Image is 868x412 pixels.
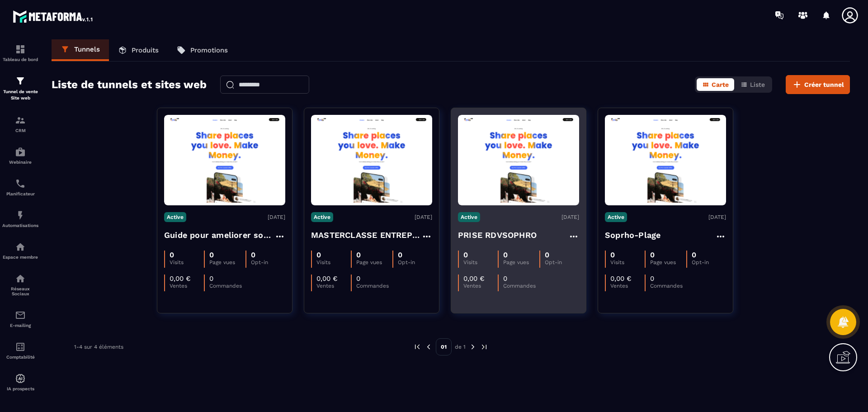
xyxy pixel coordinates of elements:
a: Produits [109,39,168,61]
img: image [311,118,432,203]
p: IA prospects [2,386,38,391]
img: next [480,343,488,351]
a: emailemailE-mailing [2,303,38,335]
a: automationsautomationsWebinaire [2,140,38,171]
p: Commandes [503,283,538,289]
p: Produits [132,46,159,54]
p: Page vues [503,259,539,265]
p: 0 [503,275,507,283]
img: accountant [15,341,26,352]
p: Commandes [356,283,391,289]
span: Liste [750,81,765,88]
img: prev [425,343,433,351]
p: Opt-in [545,259,579,265]
p: 0 [356,251,361,259]
p: 0 [545,251,549,259]
p: Ventes [610,283,645,289]
p: 0 [463,251,468,259]
p: 1-4 sur 4 éléments [74,344,123,350]
img: formation [15,115,26,126]
p: Commandes [650,283,684,289]
p: 0,00 € [463,275,485,283]
p: Page vues [209,259,245,265]
p: Ventes [463,283,498,289]
p: 0 [316,251,321,259]
img: next [469,343,477,351]
p: [DATE] [415,214,432,220]
p: Tableau de bord [2,57,38,62]
img: image [458,118,579,203]
img: formation [15,44,26,55]
img: logo [13,8,94,24]
img: automations [15,210,26,221]
a: schedulerschedulerPlanificateur [2,171,38,203]
p: 01 [436,338,452,355]
h2: Liste de tunnels et sites web [52,76,207,94]
p: [DATE] [268,214,285,220]
p: 0 [356,275,360,283]
img: image [605,118,726,203]
a: automationsautomationsEspace membre [2,235,38,266]
p: Visits [170,259,204,265]
p: Espace membre [2,255,38,260]
img: image [164,118,285,203]
p: Ventes [316,283,351,289]
p: [DATE] [708,214,726,220]
p: Webinaire [2,160,38,165]
p: 0 [610,251,615,259]
span: Créer tunnel [804,80,844,89]
img: scheduler [15,178,26,189]
p: Opt-in [398,259,432,265]
p: 0 [209,251,214,259]
p: Opt-in [692,259,726,265]
p: Promotions [190,46,228,54]
img: email [15,310,26,321]
img: automations [15,373,26,384]
p: Tunnel de vente Site web [2,89,38,101]
a: Tunnels [52,39,109,61]
h4: Soprho-Plage [605,229,660,242]
a: formationformationCRM [2,108,38,140]
p: 0 [503,251,508,259]
p: 0 [170,251,174,259]
p: Planificateur [2,191,38,196]
a: formationformationTableau de bord [2,37,38,69]
p: de 1 [455,343,466,350]
p: Active [605,212,627,222]
button: Carte [697,78,734,91]
p: Active [458,212,480,222]
p: 0 [692,251,696,259]
p: Opt-in [251,259,285,265]
a: accountantaccountantComptabilité [2,335,38,366]
p: 0 [650,275,654,283]
p: Ventes [170,283,204,289]
p: Active [311,212,333,222]
img: automations [15,242,26,252]
img: automations [15,147,26,157]
p: Tunnels [74,45,100,53]
p: 0 [650,251,655,259]
p: Comptabilité [2,355,38,360]
a: Promotions [168,39,237,61]
p: 0,00 € [170,275,191,283]
img: social-network [15,273,26,284]
p: CRM [2,128,38,133]
h4: PRISE RDVSOPHRO [458,229,537,242]
button: Liste [735,78,770,91]
p: 0,00 € [610,275,632,283]
h4: Guide pour ameliorer son sommeil [164,229,274,242]
p: Visits [463,259,498,265]
h4: MASTERCLASSE ENTREPRENEUR [311,229,421,242]
p: Page vues [650,259,686,265]
p: Commandes [209,283,244,289]
p: Visits [316,259,351,265]
button: Créer tunnel [786,75,850,94]
p: Réseaux Sociaux [2,286,38,296]
p: Automatisations [2,223,38,228]
p: 0 [398,251,402,259]
p: 0,00 € [316,275,338,283]
p: 0 [209,275,213,283]
a: automationsautomationsAutomatisations [2,203,38,235]
span: Carte [712,81,729,88]
img: prev [413,343,421,351]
